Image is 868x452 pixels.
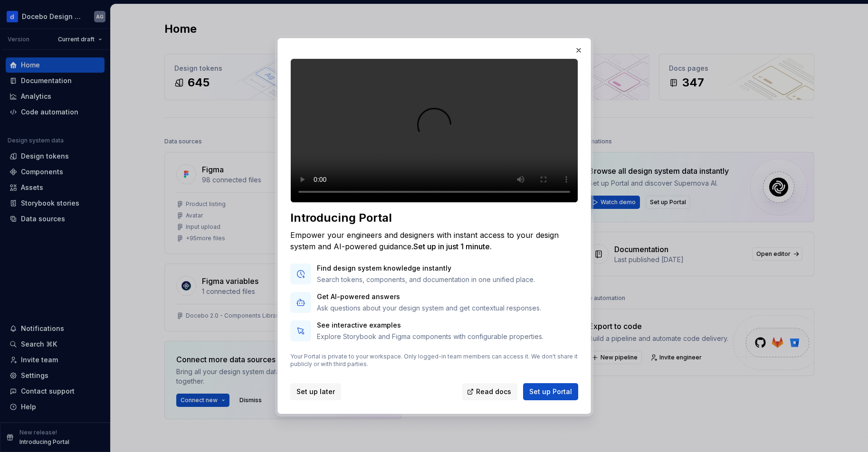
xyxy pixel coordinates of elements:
[290,210,578,226] div: Introducing Portal
[317,303,541,313] p: Ask questions about your design system and get contextual responses.
[290,353,578,368] p: Your Portal is private to your workspace. Only logged-in team members can access it. We don't sha...
[529,387,572,396] span: Set up Portal
[290,383,341,400] button: Set up later
[413,242,492,251] span: Set up in just 1 minute.
[317,292,541,301] p: Get AI-powered answers
[523,383,578,400] button: Set up Portal
[462,383,517,400] a: Read docs
[296,387,335,396] span: Set up later
[290,229,578,252] div: Empower your engineers and designers with instant access to your design system and AI-powered gui...
[317,264,535,273] p: Find design system knowledge instantly
[317,275,535,284] p: Search tokens, components, and documentation in one unified place.
[317,332,544,341] p: Explore Storybook and Figma components with configurable properties.
[317,320,544,330] p: See interactive examples
[476,387,511,396] span: Read docs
